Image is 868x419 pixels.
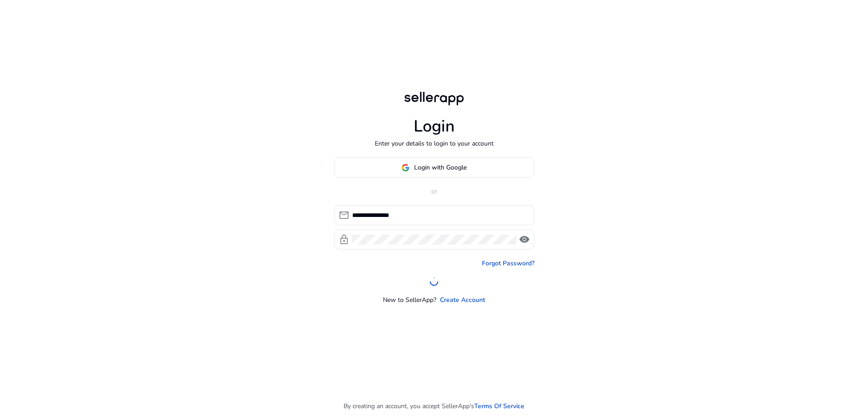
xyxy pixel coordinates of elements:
img: google-logo.svg [401,164,410,172]
p: New to SellerApp? [383,295,436,305]
h1: Login [414,117,455,136]
p: Enter your details to login to your account [375,139,494,148]
span: mail [339,210,349,221]
a: Forgot Password? [482,259,534,268]
p: or [334,187,534,196]
a: Terms Of Service [474,401,524,411]
span: Login with Google [414,163,467,172]
span: visibility [519,234,530,245]
span: lock [339,234,349,245]
button: Login with Google [334,157,534,178]
a: Create Account [440,295,485,305]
